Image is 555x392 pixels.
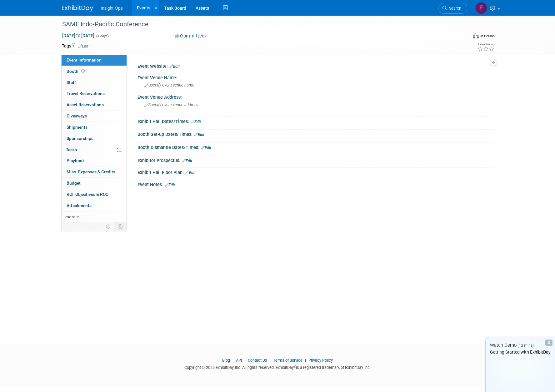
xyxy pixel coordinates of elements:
span: more [65,214,75,219]
div: Event Rating [477,43,494,46]
span: Booth [67,69,86,74]
span: Event Information [67,57,102,62]
a: Asset Reservations [62,99,127,110]
td: Tags [62,43,88,49]
span: Attachments [67,203,92,208]
div: Event Notes: [137,180,493,188]
div: Event Venue Address: [137,92,493,100]
a: Attachments [62,200,127,211]
span: Giveaways [67,113,87,118]
span: ROI, Objectives & ROO [67,192,108,197]
span: | [268,358,272,363]
a: Budget [62,178,127,189]
span: Asset Reservations [67,102,104,107]
img: Format-Inperson.png [473,33,479,38]
span: [DATE] [DATE] [62,33,95,38]
a: Blog [222,358,230,363]
a: Shipments [62,122,127,133]
div: Exhibit Hall Floor Plan: [137,168,493,176]
span: (4 days) [96,34,109,38]
a: Edit [185,171,196,175]
a: Edit [182,159,192,163]
span: Tasks [66,147,77,152]
span: | [303,358,307,363]
button: Committed [172,33,210,39]
span: Search [447,6,461,11]
a: Tasks [62,144,127,155]
span: Budget [67,181,81,186]
span: Insight Ops [101,6,123,11]
a: Edit [191,120,201,124]
span: Shipments [67,125,87,130]
div: Booth Dismantle Dates/Times: [137,143,493,151]
img: ExhibitDay [62,5,93,12]
div: Event Format [430,32,495,42]
a: Edit [165,183,175,187]
a: Event Information [62,55,127,66]
div: Event Website: [137,62,493,70]
div: Dismiss [545,340,552,346]
span: Booth not reserved yet [80,69,86,73]
td: Toggle Event Tabs [114,222,127,231]
div: Event Venue Name: [137,73,493,81]
span: Sponsorships [67,136,93,141]
a: more [62,211,127,222]
td: Personalize Event Tab Strip [103,222,114,231]
span: Travel Reservations [67,91,105,96]
a: Privacy Policy [308,358,333,363]
a: Booth [62,66,127,77]
a: Travel Reservations [62,88,127,99]
sup: ® [294,365,296,368]
span: Specify event venue address [144,102,198,107]
div: Exhibit Hall Dates/Times: [137,117,493,125]
span: | [231,358,235,363]
span: Playbook [67,158,85,163]
a: Giveaways [62,111,127,122]
a: Playbook [62,155,127,166]
div: Getting Started with ExhibitDay [486,349,555,355]
span: (13 mins) [517,343,534,348]
span: | [243,358,247,363]
a: Staff [62,77,127,88]
a: Misc. Expenses & Credits [62,166,127,177]
div: Booth Set-up Dates/Times: [137,130,493,138]
span: Specify event venue name [144,83,194,87]
span: Misc. Expenses & Credits [67,169,115,174]
span: to [75,33,81,38]
a: Sponsorships [62,133,127,144]
a: ROI, Objectives & ROO [62,189,127,200]
a: Terms of Service [273,358,302,363]
a: Edit [169,64,180,69]
a: Edit [201,146,211,150]
a: Edit [194,132,204,137]
a: API [236,358,242,363]
div: Exhibitor Prospectus: [137,156,493,164]
div: SAME Indo-Pacific Conference [60,19,458,30]
a: Contact Us [248,358,267,363]
div: Watch Demo [486,342,555,349]
span: Staff [67,80,76,85]
img: fran schwartz-wallace [475,2,487,14]
a: Edit [78,44,88,48]
a: Search [438,3,467,14]
div: In-Person [480,34,495,38]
